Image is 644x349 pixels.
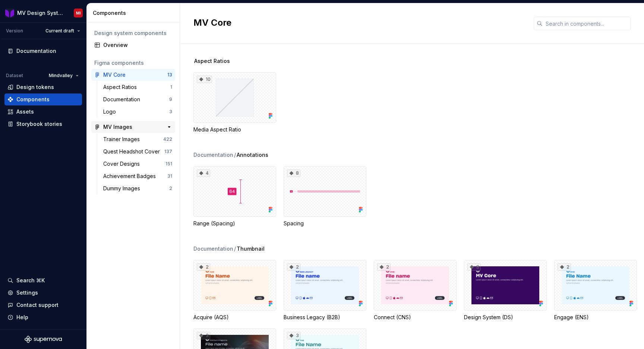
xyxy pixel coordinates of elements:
[100,183,175,194] a: Dummy Images2
[16,314,28,321] div: Help
[16,120,62,128] div: Storybook stories
[4,81,82,93] a: Design tokens
[554,314,637,321] div: Engage (ENS)
[284,220,366,227] div: Spacing
[163,136,172,142] div: 422
[4,93,82,105] a: Components
[91,69,175,81] a: MV Core13
[284,314,366,321] div: Business Legacy (B2B)
[103,172,159,180] div: Achievement Badges
[16,289,38,296] div: Settings
[197,76,212,83] div: 10
[16,47,56,55] div: Documentation
[6,28,23,34] div: Version
[16,83,54,91] div: Design tokens
[170,84,172,90] div: 1
[45,70,82,81] button: Mindvalley
[94,59,172,67] div: Figma components
[5,9,14,18] img: b3ac2a31-7ea9-4fd1-9cb6-08b90a735998.png
[234,151,236,159] span: /
[467,263,481,271] div: 8
[197,169,210,177] div: 4
[100,81,175,93] a: Aspect Ratios1
[100,106,175,118] a: Logo3
[100,170,175,182] a: Achievement Badges31
[197,332,210,339] div: 3
[103,108,119,115] div: Logo
[193,314,276,321] div: Acquire (AQS)
[169,109,172,115] div: 3
[554,260,637,321] div: 2Engage (ENS)
[169,185,172,191] div: 2
[287,263,300,271] div: 2
[103,160,143,168] div: Cover Designs
[103,41,172,49] div: Overview
[100,133,175,145] a: Trainer Images422
[464,314,547,321] div: Design System (DS)
[4,45,82,57] a: Documentation
[164,149,172,155] div: 137
[374,314,457,321] div: Connect (CNS)
[374,260,457,321] div: 2Connect (CNS)
[167,173,172,179] div: 31
[169,96,172,102] div: 9
[16,96,50,103] div: Components
[4,275,82,286] button: Search ⌘K
[76,10,81,16] div: MI
[194,57,230,65] span: Aspect Ratios
[103,71,126,79] div: MV Core
[167,72,172,78] div: 13
[16,301,59,309] div: Contact support
[4,106,82,118] a: Assets
[193,126,276,133] div: Media Aspect Ratio
[193,260,276,321] div: 2Acquire (AQS)
[543,17,631,30] input: Search in components...
[237,245,265,253] span: Thumbnail
[45,28,74,34] span: Current draft
[464,260,547,321] div: 8Design System (DS)
[100,158,175,170] a: Cover Designs151
[103,148,163,155] div: Quest Headshot Cover
[193,72,276,133] div: 10Media Aspect Ratio
[193,220,276,227] div: Range (Spacing)
[94,29,172,37] div: Design system components
[100,146,175,158] a: Quest Headshot Cover137
[16,277,45,284] div: Search ⌘K
[17,9,65,17] div: MV Design System
[42,26,83,36] button: Current draft
[103,123,132,131] div: MV Images
[197,263,210,271] div: 2
[93,9,177,17] div: Components
[193,245,233,253] div: Documentation
[165,161,172,167] div: 151
[100,93,175,105] a: Documentation9
[4,118,82,130] a: Storybook stories
[4,311,82,323] button: Help
[4,287,82,299] a: Settings
[4,299,82,311] button: Contact support
[193,17,525,29] h2: MV Core
[103,185,143,192] div: Dummy Images
[49,73,73,79] span: Mindvalley
[6,73,23,79] div: Dataset
[558,263,571,271] div: 2
[237,151,268,159] span: Annotations
[103,136,143,143] div: Trainer Images
[287,169,300,177] div: 8
[103,83,140,91] div: Aspect Ratios
[377,263,391,271] div: 2
[1,5,85,21] button: MV Design SystemMI
[287,332,300,339] div: 3
[91,39,175,51] a: Overview
[193,166,276,227] div: 4Range (Spacing)
[103,96,143,103] div: Documentation
[193,151,233,159] div: Documentation
[91,121,175,133] a: MV Images
[234,245,236,253] span: /
[25,336,62,343] svg: Supernova Logo
[284,260,366,321] div: 2Business Legacy (B2B)
[284,166,366,227] div: 8Spacing
[16,108,34,115] div: Assets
